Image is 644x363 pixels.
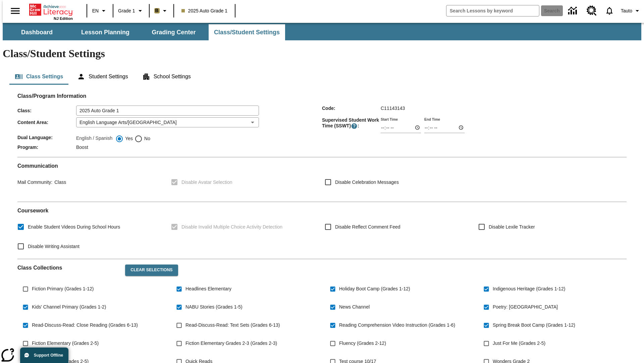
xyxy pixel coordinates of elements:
[493,285,565,292] span: Indigenous Heritage (Grades 1-12)
[17,93,627,99] h2: Class/Program Information
[339,285,410,292] span: Holiday Boot Camp (Grades 1-12)
[125,265,178,276] button: Clear Selections
[339,340,386,347] span: Fluency (Grades 2-12)
[76,117,259,127] div: English Language Arts/[GEOGRAPHIC_DATA]
[209,24,285,40] button: Class/Student Settings
[5,1,25,21] button: Open side menu
[621,7,632,14] span: Tauto
[17,145,76,150] span: Program :
[92,7,99,14] span: EN
[493,322,575,329] span: Spring Break Boot Camp (Grades 1-12)
[20,348,68,363] button: Support Offline
[123,135,133,142] span: Yes
[351,123,358,129] button: Supervised Student Work Time is the timeframe when students can take LevelSet and when lessons ar...
[335,224,400,231] span: Disable Reflect Comment Feed
[140,24,207,40] button: Grading Center
[32,340,99,347] span: Fiction Elementary (Grades 2-5)
[72,69,133,85] button: Student Settings
[29,2,73,21] div: Home
[181,224,282,231] span: Disable Invalid Multiple Choice Activity Detection
[214,29,280,36] span: Class/Student Settings
[339,322,455,329] span: Reading Comprehension Video Instruction (Grades 1-6)
[583,2,601,20] a: Resource Center, Will open in new tab
[322,106,381,111] span: Code :
[28,224,120,231] span: Enable Student Videos During School Hours
[9,69,68,85] button: Class Settings
[17,99,627,152] div: Class/Program Information
[32,285,94,292] span: Fiction Primary (Grades 1-12)
[181,7,228,14] span: 2025 Auto Grade 1
[424,117,440,122] label: End Time
[3,24,286,40] div: SubNavbar
[185,322,280,329] span: Read-Discuss-Read: Text Sets (Grades 6-13)
[381,117,398,122] label: Start Time
[115,5,147,17] button: Grade: Grade 1, Select a grade
[3,23,641,40] div: SubNavbar
[32,304,106,311] span: Kids' Channel Primary (Grades 1-2)
[339,304,370,311] span: News Channel
[185,340,277,347] span: Fiction Elementary Grades 2-3 (Grades 2-3)
[118,7,135,14] span: Grade 1
[335,179,399,186] span: Disable Celebration Messages
[17,207,627,214] h2: Course work
[52,179,66,185] span: Class
[76,106,259,116] input: Class
[381,106,405,111] span: C11143143
[3,24,70,40] button: Dashboard
[185,304,243,311] span: NABU Stories (Grades 1-5)
[489,224,535,231] span: Disable Lexile Tracker
[76,145,88,150] span: Boost
[21,29,53,36] span: Dashboard
[34,353,63,358] span: Support Offline
[17,163,627,169] h2: Communication
[81,29,129,36] span: Lesson Planning
[17,265,120,271] h2: Class Collections
[29,3,73,16] a: Home
[72,24,139,40] button: Lesson Planning
[17,120,76,125] span: Content Area :
[17,108,76,113] span: Class :
[152,5,171,17] button: Boost Class color is light brown. Change class color
[76,135,112,143] label: English / Spanish
[143,135,150,142] span: No
[564,2,583,20] a: Data Center
[155,6,159,15] span: B
[17,163,627,196] div: Communication
[32,322,138,329] span: Read-Discuss-Read: Close Reading (Grades 6-13)
[137,69,196,85] button: School Settings
[28,243,79,250] span: Disable Writing Assistant
[152,29,196,36] span: Grading Center
[17,135,76,140] span: Dual Language :
[185,285,231,292] span: Headlines Elementary
[601,2,618,19] a: Notifications
[3,47,641,60] h1: Class/Student Settings
[493,340,545,347] span: Just For Me (Grades 2-5)
[493,304,558,311] span: Poetry: [GEOGRAPHIC_DATA]
[17,207,627,253] div: Coursework
[446,5,539,16] input: search field
[54,16,73,21] span: NJ Edition
[89,5,111,17] button: Language: EN, Select a language
[17,179,52,185] span: Mail Community :
[9,69,635,85] div: Class/Student Settings
[322,117,381,129] span: Supervised Student Work Time (SSWT) :
[181,179,232,186] span: Disable Avatar Selection
[618,5,644,17] button: Profile/Settings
